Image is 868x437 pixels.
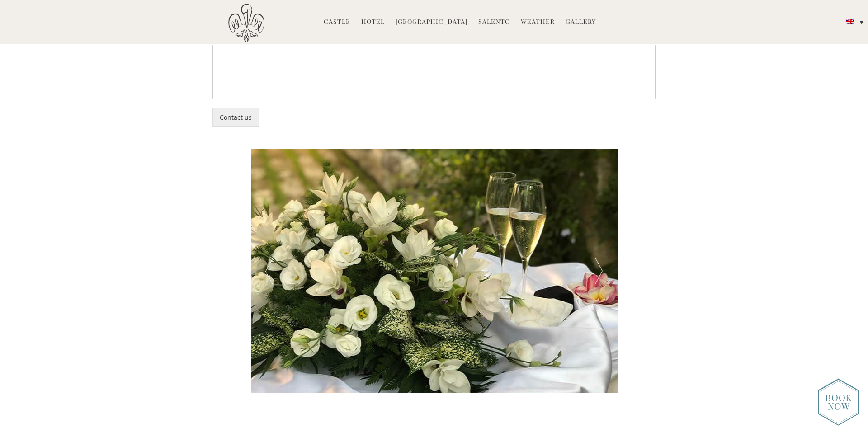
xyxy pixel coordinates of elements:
[846,19,854,24] img: English
[566,17,596,28] a: Gallery
[818,379,859,426] img: new-booknow.png
[212,108,259,127] button: Contact us
[521,17,555,28] a: Weather
[228,4,264,42] img: Castello di Ugento
[818,378,859,426] img: enquire_today_weddings_page.png
[478,17,510,28] a: Salento
[396,17,467,28] a: [GEOGRAPHIC_DATA]
[361,17,385,28] a: Hotel
[324,17,350,28] a: Castle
